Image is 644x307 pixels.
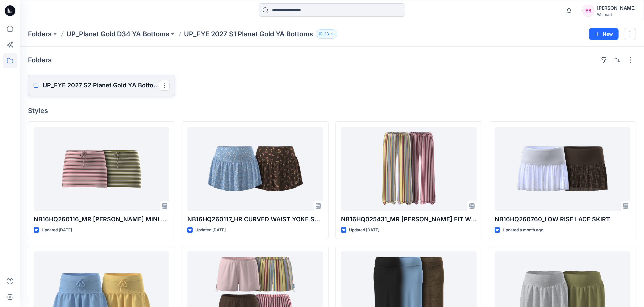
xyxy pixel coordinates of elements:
a: Folders [28,29,52,39]
h4: Styles [28,107,636,115]
div: [PERSON_NAME] [597,4,636,12]
a: NB16HQ260760_LOW RISE LACE SKIRT [495,127,630,211]
p: Updated [DATE] [42,227,72,234]
div: Walmart [597,12,636,17]
p: NB16HQ260116_MR [PERSON_NAME] MINI SKORT W SIDE SEAM NOTCH AND DRAWCORD [34,215,169,224]
p: Updated [DATE] [349,227,379,234]
button: 23 [316,29,337,39]
p: NB16HQ260117_HR CURVED WAIST YOKE SKIRT [187,215,323,224]
p: 23 [324,30,329,38]
a: UP_Planet Gold D34 YA Bottoms [66,29,169,39]
a: NB16HQ025431_MR REG FIT WIDE LEG PANT W DRAWCORD [341,127,477,211]
p: UP_FYE 2027 S1 Planet Gold YA Bottoms [184,29,313,39]
div: EB [582,5,594,17]
a: UP_FYE 2027 S2 Planet Gold YA Bottoms [28,75,175,96]
p: Updated a month ago [503,227,543,234]
p: NB16HQ025431_MR [PERSON_NAME] FIT WIDE LEG PANT W DRAWCORD [341,215,477,224]
h4: Folders [28,56,52,64]
p: UP_FYE 2027 S2 Planet Gold YA Bottoms [43,81,159,90]
p: NB16HQ260760_LOW RISE LACE SKIRT [495,215,630,224]
button: New [589,28,619,40]
p: Updated [DATE] [195,227,226,234]
a: NB16HQ260116_MR MICRO MINI SKORT W SIDE SEAM NOTCH AND DRAWCORD [34,127,169,211]
a: NB16HQ260117_HR CURVED WAIST YOKE SKIRT [187,127,323,211]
